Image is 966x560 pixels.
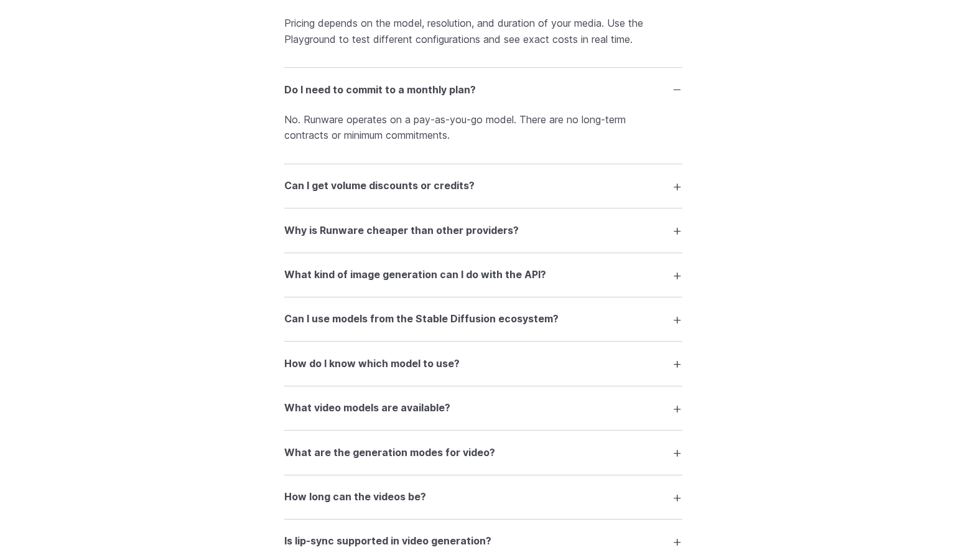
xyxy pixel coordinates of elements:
summary: How long can the videos be? [284,485,682,509]
p: Pricing depends on the model, resolution, and duration of your media. Use the Playground to test ... [284,16,682,47]
h3: What are the generation modes for video? [284,445,495,461]
h3: Is lip-sync supported in video generation? [284,533,491,549]
h3: Can I use models from the Stable Diffusion ecosystem? [284,311,559,327]
summary: What video models are available? [284,396,682,420]
p: No. Runware operates on a pay-as-you-go model. There are no long-term contracts or minimum commit... [284,112,682,144]
h3: Do I need to commit to a monthly plan? [284,82,476,98]
summary: Can I get volume discounts or credits? [284,174,682,198]
summary: What are the generation modes for video? [284,441,682,464]
h3: Why is Runware cheaper than other providers? [284,223,519,239]
summary: How do I know which model to use? [284,352,682,375]
summary: Do I need to commit to a monthly plan? [284,78,682,101]
h3: Can I get volume discounts or credits? [284,178,475,194]
h3: How long can the videos be? [284,489,426,505]
h3: What kind of image generation can I do with the API? [284,267,546,283]
h3: How do I know which model to use? [284,356,460,372]
summary: Is lip-sync supported in video generation? [284,530,682,553]
summary: Can I use models from the Stable Diffusion ecosystem? [284,307,682,331]
h3: What video models are available? [284,400,450,416]
summary: Why is Runware cheaper than other providers? [284,218,682,242]
summary: What kind of image generation can I do with the API? [284,263,682,287]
